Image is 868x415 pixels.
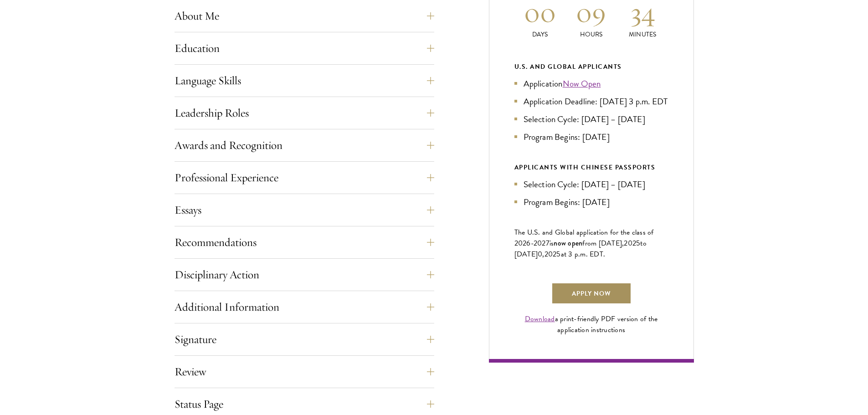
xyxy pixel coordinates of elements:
[175,5,434,27] button: About Me
[514,227,654,249] span: The U.S. and Global application for the class of 202
[617,30,668,39] p: Minutes
[175,167,434,189] button: Professional Experience
[514,313,668,335] div: a print-friendly PDF version of the application instructions
[514,238,647,260] span: to [DATE]
[175,134,434,156] button: Awards and Recognition
[542,249,544,260] span: ,
[561,249,606,260] span: at 3 p.m. EDT.
[175,361,434,383] button: Review
[514,61,668,72] div: U.S. and Global Applicants
[175,199,434,221] button: Essays
[175,328,434,350] button: Signature
[175,264,434,286] button: Disciplinary Action
[538,249,542,260] span: 0
[563,77,601,90] a: Now Open
[175,393,434,415] button: Status Page
[554,238,582,248] span: now open
[526,238,530,249] span: 6
[636,238,640,249] span: 5
[514,130,668,143] li: Program Begins: [DATE]
[514,113,668,126] li: Selection Cycle: [DATE] – [DATE]
[514,195,668,209] li: Program Begins: [DATE]
[175,296,434,318] button: Additional Information
[514,178,668,191] li: Selection Cycle: [DATE] – [DATE]
[175,102,434,124] button: Leadership Roles
[525,313,555,324] a: Download
[550,238,554,249] span: is
[175,70,434,92] button: Language Skills
[514,162,668,173] div: APPLICANTS WITH CHINESE PASSPORTS
[514,95,668,108] li: Application Deadline: [DATE] 3 p.m. EDT
[582,238,624,249] span: from [DATE],
[565,30,617,39] p: Hours
[514,30,566,39] p: Days
[556,249,560,260] span: 5
[551,282,632,304] a: Apply Now
[624,238,636,249] span: 202
[531,238,546,249] span: -202
[514,77,668,90] li: Application
[175,231,434,253] button: Recommendations
[175,37,434,59] button: Education
[546,238,550,249] span: 7
[544,249,557,260] span: 202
